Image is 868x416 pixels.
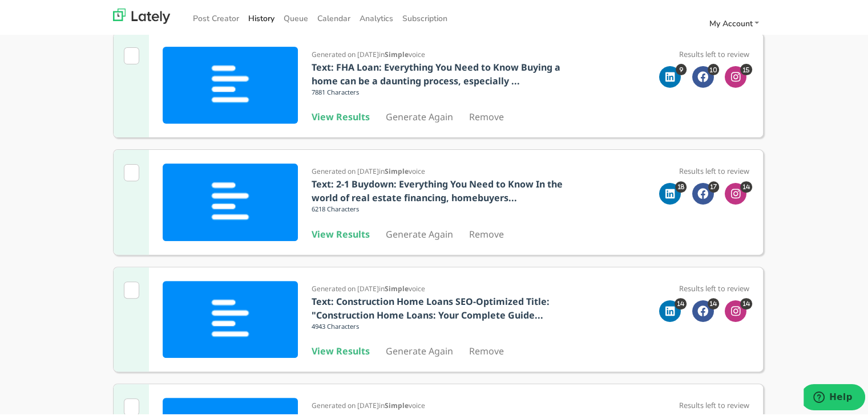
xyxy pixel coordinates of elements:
[113,6,170,22] img: lately_logo_nav.700ca2e7.jpg
[312,226,370,238] a: View Results
[163,44,298,121] img: iiIIXcUTBizii4EUcUfAijih4EUcUvIgjCl7EEQUv4oiCF3FEwYs4ouBFHFHwIo4oeBFHFLyIIwpexIliEf4JM+OiyzCnm2AA...
[385,164,409,174] b: Simple
[679,398,749,408] small: Results left to review
[312,398,379,408] span: Generated on [DATE]
[469,226,504,238] a: Remove
[379,47,425,57] span: in voice
[313,7,355,26] a: Calendar
[709,16,752,27] span: My Account
[312,85,571,98] p: 7881 Characters
[385,282,409,291] b: Simple
[312,176,563,202] b: Text: 2-1 Buydown: Everything You Need to Know In the world of real estate financing, homebuyers...
[312,282,379,291] span: Generated on [DATE]
[163,161,298,238] img: iiIIXcUTBizii4EUcUfAijih4EUcUvIgjCl7EEQUv4oiCF3FEwYs4ouBFHFHwIo4oeBFHFLyIIwpexIliEf4JM+OiyzCnm2AA...
[279,7,313,26] a: Queue
[386,342,453,355] a: Generate Again
[312,342,370,355] a: View Results
[312,202,571,215] p: 6218 Characters
[312,320,571,332] p: 4943 Characters
[355,7,398,26] a: Analytics
[804,382,865,410] iframe: Opens a widget where you can find more information
[385,398,409,408] b: Simple
[398,7,452,26] a: Subscription
[385,47,409,57] b: Simple
[679,281,749,291] small: Results left to review
[312,164,379,174] span: Generated on [DATE]
[679,47,749,57] small: Results left to review
[679,164,749,174] small: Results left to review
[379,282,425,291] span: in voice
[244,7,279,26] a: History
[469,342,504,355] a: Remove
[386,226,453,238] a: Generate Again
[704,12,764,31] a: My Account
[312,293,550,319] b: Text: Construction Home Loans SEO-Optimized Title: "Construction Home Loans: Your Complete Guide...
[317,11,350,22] span: Calendar
[379,164,425,174] span: in voice
[188,7,244,26] a: Post Creator
[469,108,504,121] a: Remove
[312,59,560,85] b: Text: FHA Loan: Everything You Need to Know Buying a home can be a daunting process, especially ...
[163,279,298,356] img: iiIIXcUTBizii4EUcUfAijih4EUcUvIgjCl7EEQUv4oiCF3FEwYs4ouBFHFHwIo4oeBFHFLyIIwpexIliEf4JM+OiyzCnm2AA...
[312,47,379,57] span: Generated on [DATE]
[386,108,453,121] a: Generate Again
[379,398,425,408] span: in voice
[312,108,370,121] a: View Results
